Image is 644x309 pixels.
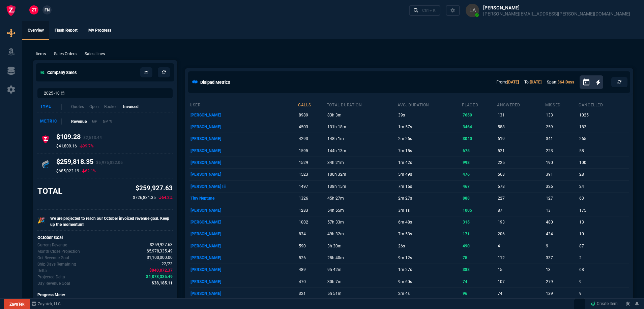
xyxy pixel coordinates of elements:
p: 75 [463,253,496,263]
p: spec.value [144,242,173,248]
p: 391 [546,170,577,179]
p: [PERSON_NAME] [191,110,297,120]
p: 225 [498,158,544,167]
p: 30h 7m [327,277,396,286]
p: [PERSON_NAME] [191,122,297,132]
p: 26s [398,241,460,251]
p: 1m 27s [398,265,460,274]
span: Out of 23 ship days in Oct - there are 22 remaining. [162,261,173,267]
p: 434 [546,229,577,239]
p: 7650 [463,110,496,120]
th: total duration [326,100,397,109]
p: 148h 1m [327,134,396,143]
p: Quotes [71,104,84,110]
p: [PERSON_NAME] [191,158,297,167]
p: 96 [463,289,496,298]
p: 315 [463,217,496,227]
p: 68 [579,265,627,274]
p: 1529 [299,158,325,167]
p: 321 [299,289,325,298]
th: cancelled [578,100,629,109]
p: 87 [579,241,627,251]
p: 9m 60s [398,277,460,286]
p: Invoiced [123,104,139,110]
p: 9 [579,289,627,298]
p: spec.value [143,267,173,274]
p: From: [496,79,519,85]
div: Ctrl + K [422,8,436,13]
p: 15 [498,265,544,274]
a: msbcCompanyName [30,301,63,307]
p: 9h 42m [327,265,396,274]
p: 619 [498,134,544,143]
h3: TOTAL [37,186,62,196]
span: FN [45,7,50,13]
p: Uses current month's data to project the month's close. [37,248,80,254]
p: 2m 26s [398,134,460,143]
span: The difference between the current month's Revenue and the goal. [149,267,173,274]
span: The difference between the current month's Revenue goal and projected month-end. [146,274,173,280]
p: 144h 13m [327,146,396,156]
p: 265 [579,134,627,143]
p: [PERSON_NAME] [191,217,297,227]
p: 998 [463,158,496,167]
p: 138h 15m [327,182,396,191]
p: Items [36,51,46,57]
p: 590 [299,241,325,251]
p: 3m 1s [398,206,460,215]
p: The difference between the current month's Revenue goal and projected month-end. [37,274,65,280]
p: 133 [546,110,577,120]
p: 127 [546,194,577,203]
p: GP [92,118,97,125]
p: spec.value [141,248,173,254]
p: 526 [299,253,325,263]
p: 476 [463,170,496,179]
p: 190 [546,158,577,167]
p: 337 [546,253,577,263]
p: spec.value [155,261,173,267]
p: [PERSON_NAME] [191,289,297,298]
p: We are projected to reach our October invoiced revenue goal. Keep up the momentum! [50,215,173,228]
p: $726,831.35 [133,195,156,201]
p: 5m 49s [398,170,460,179]
h5: Company Sales [40,69,77,76]
a: My Progress [83,21,117,40]
p: 7m 15s [398,182,460,191]
span: Revenue for Oct. [150,242,173,248]
a: 364 Days [557,80,574,84]
p: $259,927.63 [133,183,173,193]
p: To: [524,79,541,85]
p: 87 [498,206,544,215]
p: 13 [579,217,627,227]
p: 45h 27m [327,194,396,203]
p: 388 [463,265,496,274]
p: 34h 21m [327,158,396,167]
span: $2,513.44 [83,135,102,140]
p: 74 [498,289,544,298]
span: ZT [32,7,36,13]
p: Span: [547,79,574,85]
p: 341 [546,134,577,143]
p: 54h 55m [327,206,396,215]
p: Tiny Neptune [191,194,297,203]
p: 57h 33m [327,217,396,227]
p: 64.2% [158,195,173,201]
p: [PERSON_NAME] [191,265,297,274]
p: 2m 4s [398,289,460,298]
p: 28h 40m [327,253,396,263]
h5: Dialpad Metrics [200,79,230,85]
p: Booked [104,104,118,110]
th: missed [545,100,578,109]
p: 1326 [299,194,325,203]
p: spec.value [140,274,173,280]
p: 227 [498,194,544,203]
p: 1595 [299,146,325,156]
p: [PERSON_NAME] [191,170,297,179]
p: 🎉 [37,215,45,225]
p: 13 [546,265,577,274]
p: 1025 [579,110,627,120]
p: [PERSON_NAME] [191,277,297,286]
p: [PERSON_NAME] [191,241,297,251]
p: The difference between the current month's Revenue and the goal. [37,268,47,274]
p: 10 [579,229,627,239]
